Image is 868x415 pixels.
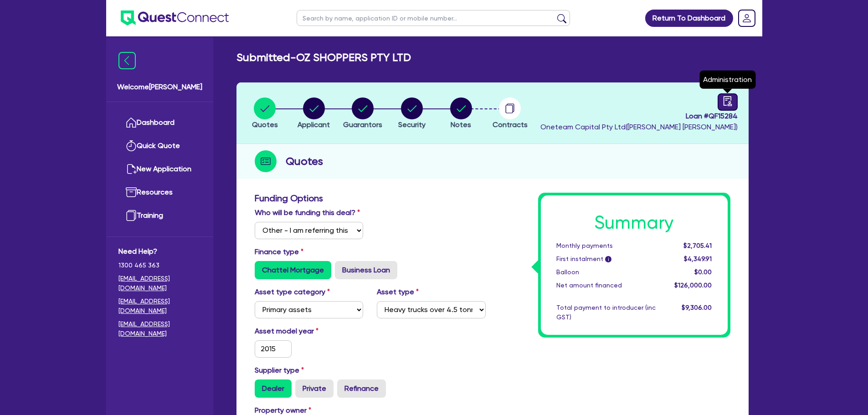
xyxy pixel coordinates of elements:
[118,181,201,204] a: Resources
[248,326,370,337] label: Asset model year
[118,297,201,316] a: [EMAIL_ADDRESS][DOMAIN_NAME]
[377,287,419,297] label: Asset type
[398,120,426,129] span: Security
[118,134,201,158] a: Quick Quote
[126,210,137,221] img: training
[337,379,386,398] label: Refinance
[735,6,759,30] a: Dropdown toggle
[126,140,137,151] img: quick-quote
[297,97,330,131] button: Applicant
[343,97,383,131] button: Guarantors
[236,51,411,64] h2: Submitted - OZ SHOPPERS PTY LTD
[645,10,733,27] a: Return To Dashboard
[493,120,528,129] span: Contracts
[605,256,611,262] span: i
[723,96,733,106] span: audit
[682,304,712,311] span: $9,306.00
[126,187,137,198] img: resources
[118,158,201,181] a: New Application
[550,267,663,277] div: Balloon
[684,255,712,262] span: $4,349.91
[255,193,486,204] h3: Funding Options
[540,123,738,131] span: Oneteam Capital Pty Ltd ( [PERSON_NAME] [PERSON_NAME] )
[252,97,278,131] button: Quotes
[255,261,331,279] label: Chattel Mortgage
[298,120,330,129] span: Applicant
[118,52,136,69] img: icon-menu-close
[540,111,738,122] span: Loan # QF15284
[255,379,292,398] label: Dealer
[252,120,278,129] span: Quotes
[118,261,201,270] span: 1300 465 363
[118,319,201,338] a: [EMAIL_ADDRESS][DOMAIN_NAME]
[121,10,229,26] img: quest-connect-logo-blue
[286,153,323,169] h2: Quotes
[126,164,137,174] img: new-application
[694,268,712,276] span: $0.00
[550,303,663,322] div: Total payment to introducer (inc GST)
[451,120,471,129] span: Notes
[255,246,303,257] label: Finance type
[335,261,397,279] label: Business Loan
[295,379,334,398] label: Private
[118,204,201,227] a: Training
[492,97,528,131] button: Contracts
[683,242,712,249] span: $2,705.41
[674,282,712,289] span: $126,000.00
[255,287,330,297] label: Asset type category
[118,111,201,134] a: Dashboard
[255,365,304,376] label: Supplier type
[255,207,360,218] label: Who will be funding this deal?
[118,274,201,293] a: [EMAIL_ADDRESS][DOMAIN_NAME]
[117,82,202,92] span: Welcome [PERSON_NAME]
[297,10,570,26] input: Search by name, application ID or mobile number...
[398,97,426,131] button: Security
[343,120,382,129] span: Guarantors
[550,254,663,264] div: First instalment
[699,71,755,89] div: Administration
[550,241,663,251] div: Monthly payments
[118,246,201,257] span: Need Help?
[556,212,712,234] h1: Summary
[450,97,473,131] button: Notes
[550,281,663,290] div: Net amount financed
[255,150,277,172] img: step-icon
